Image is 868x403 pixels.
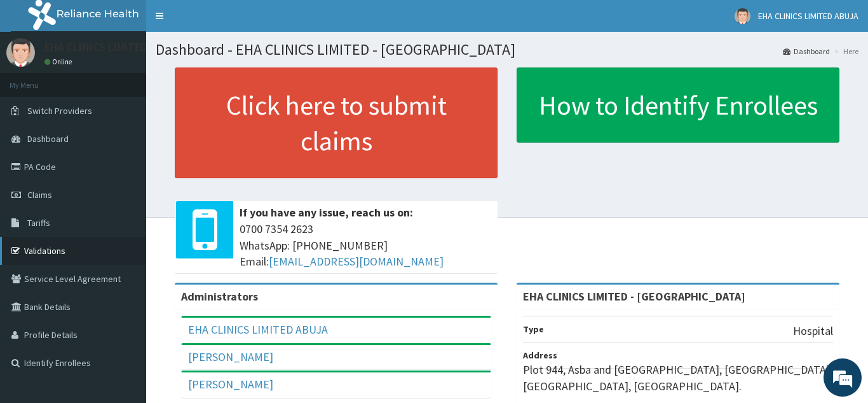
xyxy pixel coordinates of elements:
[27,189,52,201] span: Claims
[517,67,839,143] a: How to Identify Enrollees
[6,38,35,67] img: User Image
[523,362,833,394] p: Plot 944, Asba and [GEOGRAPHIC_DATA], [GEOGRAPHIC_DATA], [GEOGRAPHIC_DATA], [GEOGRAPHIC_DATA].
[27,105,92,117] span: Switch Providers
[523,350,557,361] b: Address
[831,46,858,57] li: Here
[240,221,491,270] span: 0700 7354 2623 WhatsApp: [PHONE_NUMBER] Email:
[735,8,750,24] img: User Image
[156,41,858,58] h1: Dashboard - EHA CLINICS LIMITED - [GEOGRAPHIC_DATA]
[44,57,75,66] a: Online
[269,254,444,269] a: [EMAIL_ADDRESS][DOMAIN_NAME]
[27,133,69,145] span: Dashboard
[188,322,328,337] a: EHA CLINICS LIMITED ABUJA
[175,67,498,178] a: Click here to submit claims
[188,350,273,364] a: [PERSON_NAME]
[27,217,50,229] span: Tariffs
[523,289,745,304] strong: EHA CLINICS LIMITED - [GEOGRAPHIC_DATA]
[523,323,544,335] b: Type
[181,289,258,304] b: Administrators
[758,10,858,22] span: EHA CLINICS LIMITED ABUJA
[240,205,413,220] b: If you have any issue, reach us on:
[793,323,833,339] p: Hospital
[44,41,182,53] p: EHA CLINICS LIMITED ABUJA
[188,377,273,392] a: [PERSON_NAME]
[783,46,830,57] a: Dashboard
